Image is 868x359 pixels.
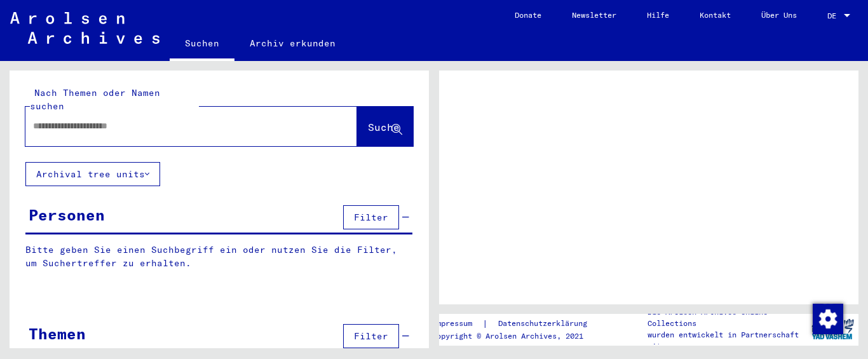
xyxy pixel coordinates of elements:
p: Copyright © Arolsen Archives, 2021 [432,330,602,342]
button: Filter [343,205,399,229]
p: Die Arolsen Archives Online-Collections [648,306,806,329]
button: Archival tree units [25,162,160,186]
p: Bitte geben Sie einen Suchbegriff ein oder nutzen Sie die Filter, um Suchertreffer zu erhalten. [25,243,412,270]
a: Suchen [170,28,234,61]
a: Impressum [432,317,482,330]
button: Suche [357,107,413,146]
a: Archiv erkunden [234,28,351,58]
span: Suche [368,121,400,133]
img: yv_logo.png [809,313,857,345]
img: Arolsen_neg.svg [10,12,159,44]
span: DE [827,11,841,20]
button: Filter [343,324,399,348]
div: Themen [29,322,86,345]
span: Filter [354,330,388,342]
div: | [432,317,602,330]
mat-label: Nach Themen oder Namen suchen [30,87,160,112]
p: wurden entwickelt in Partnerschaft mit [648,329,806,352]
a: Datenschutzerklärung [488,317,602,330]
div: Personen [29,203,105,226]
img: Внести поправки в соглашение [813,304,843,334]
span: Filter [354,212,388,223]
